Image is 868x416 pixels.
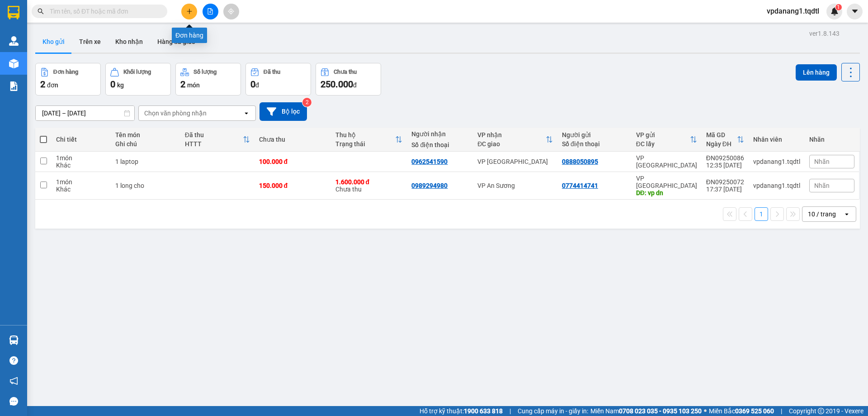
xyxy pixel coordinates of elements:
div: ĐC lấy [636,140,690,148]
div: VP nhận [477,131,546,139]
div: Tên món [115,131,176,139]
div: Trạng thái [335,140,396,148]
div: Khác [56,162,106,169]
button: Đã thu0đ [245,63,311,96]
div: ver 1.8.143 [809,29,840,38]
img: warehouse-icon [9,36,19,46]
button: Kho nhận [108,31,150,53]
div: Thu hộ [335,131,396,139]
svg: open [243,110,250,117]
div: VP [GEOGRAPHIC_DATA] [636,175,697,189]
div: 0989294980 [411,182,448,189]
span: 2 [180,79,185,90]
button: Chưa thu250.000đ [316,63,381,96]
div: 1 laptop [115,158,176,165]
span: notification [9,377,18,385]
div: 0888050895 [562,158,598,165]
div: DĐ: vp dn [636,189,697,196]
span: Nhãn [814,158,830,165]
div: 17:37 [DATE] [706,186,744,193]
svg: open [843,210,850,218]
div: 1.600.000 đ [335,178,403,186]
div: ĐN09250086 [706,154,744,162]
span: đ [353,81,357,89]
div: Đơn hàng [53,69,78,75]
button: Đơn hàng2đơn [35,63,101,96]
img: warehouse-icon [9,335,19,345]
span: Cung cấp máy in - giấy in: [518,406,588,416]
button: plus [181,4,197,19]
div: ĐN09250072 [706,178,744,186]
div: Chưa thu [334,69,357,75]
span: 0 [110,79,115,90]
div: Đơn hàng [172,28,207,43]
div: Đã thu [264,69,280,75]
span: plus [186,8,193,14]
div: vpdanang1.tqdtl [753,182,800,189]
div: Chi tiết [56,136,106,143]
div: 150.000 đ [259,182,326,189]
th: Toggle SortBy [331,128,407,152]
div: HTTT [185,140,243,148]
span: Miền Nam [590,406,702,416]
th: Toggle SortBy [632,128,702,152]
div: Đã thu [185,131,243,139]
span: ⚪️ [704,409,707,413]
div: Khác [56,186,106,193]
div: Chưa thu [259,136,326,143]
sup: 2 [302,98,311,107]
div: Số lượng [193,69,217,75]
div: 1 món [56,178,106,186]
span: copyright [818,408,824,414]
div: 1 món [56,154,106,162]
button: Bộ lọc [259,102,307,121]
input: Tìm tên, số ĐT hoặc mã đơn [50,6,156,16]
span: search [38,8,44,14]
th: Toggle SortBy [702,128,749,152]
div: Khối lượng [123,69,151,75]
span: 250.000 [321,79,353,90]
strong: 0369 525 060 [735,407,774,415]
strong: 0708 023 035 - 0935 103 250 [619,407,702,415]
div: Người nhận [411,130,468,138]
div: 0962541590 [411,158,448,165]
sup: 1 [835,4,842,10]
span: file-add [207,8,213,14]
div: ĐC giao [477,140,546,148]
span: 2 [40,79,45,90]
div: 0774414741 [562,182,598,189]
button: Hàng đã giao [150,31,203,53]
div: Ghi chú [115,140,176,148]
span: question-circle [9,356,18,365]
span: Nhãn [814,182,830,189]
img: solution-icon [9,81,19,91]
span: vpdanang1.tqdtl [759,5,826,17]
div: 100.000 đ [259,158,326,165]
span: 0 [250,79,255,90]
div: Số điện thoại [411,141,468,148]
button: 1 [755,207,768,221]
div: Nhân viên [753,136,800,143]
img: warehouse-icon [9,59,19,68]
div: Mã GD [706,131,737,139]
img: logo-vxr [8,6,19,19]
div: 12:35 [DATE] [706,162,744,169]
span: | [781,406,782,416]
input: Select a date range. [36,106,134,120]
span: đ [255,81,259,89]
div: Nhãn [809,136,854,143]
button: Số lượng2món [175,63,241,96]
span: món [187,81,200,89]
strong: 1900 633 818 [464,407,503,415]
button: aim [223,4,239,19]
div: Chưa thu [335,178,403,193]
span: Miền Bắc [709,406,774,416]
img: icon-new-feature [830,7,839,15]
button: caret-down [847,4,863,19]
th: Toggle SortBy [180,128,255,152]
button: file-add [203,4,218,19]
button: Khối lượng0kg [105,63,171,96]
div: 1 long cho [115,182,176,189]
div: VP An Sương [477,182,553,189]
div: VP [GEOGRAPHIC_DATA] [636,154,697,169]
